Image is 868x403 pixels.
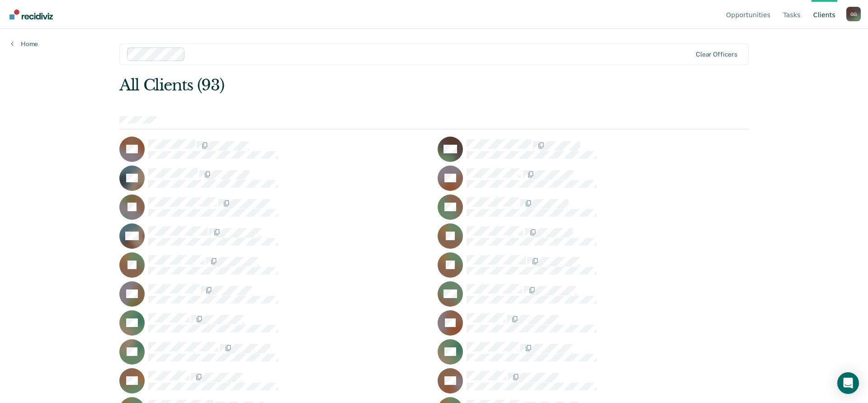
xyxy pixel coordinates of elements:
img: Recidiviz [9,9,53,19]
div: Clear officers [696,51,737,58]
div: All Clients (93) [119,76,623,95]
a: Home [11,40,38,48]
div: G G [846,7,861,21]
div: Open Intercom Messenger [837,372,859,394]
button: Profile dropdown button [846,7,861,21]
